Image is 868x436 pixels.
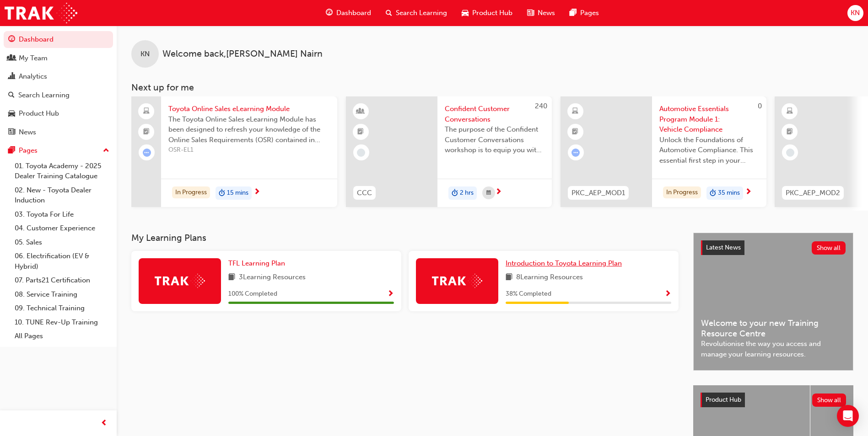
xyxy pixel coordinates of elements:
[228,259,285,267] span: TFL Learning Plan
[143,106,150,117] span: laptop-icon
[378,4,454,22] a: search-iconSearch Learning
[18,90,70,101] div: Search Learning
[701,393,846,407] a: Product HubShow all
[346,96,552,207] a: 240CCCConfident Customer ConversationsThe purpose of the Confident Customer Conversations worksho...
[168,114,330,145] span: The Toyota Online Sales eLearning Module has been designed to refresh your knowledge of the Onlin...
[506,258,625,269] a: Introduction to Toyota Learning Plan
[693,233,853,371] a: Latest NewsShow allWelcome to your new Training Resource CentreRevolutionise the way you access a...
[155,274,205,288] img: Trak
[432,274,482,288] img: Trak
[4,142,113,159] button: Pages
[4,124,113,141] a: News
[386,7,392,19] span: search-icon
[239,272,306,283] span: 3 Learning Resources
[11,273,113,287] a: 07. Parts21 Certification
[516,272,583,283] span: 8 Learning Resources
[11,301,113,315] a: 09. Technical Training
[168,104,330,114] span: Toyota Online Sales eLearning Module
[11,207,113,222] a: 03. Toyota For Life
[19,71,47,82] div: Analytics
[8,73,15,81] span: chart-icon
[357,126,364,138] span: booktick-icon
[580,8,599,18] span: Pages
[445,104,545,124] span: Confident Customer Conversations
[11,315,113,330] a: 10. TUNE Rev-Up Training
[460,188,474,198] span: 2 hrs
[837,405,859,427] div: Open Intercom Messenger
[718,188,740,198] span: 35 mins
[143,126,150,138] span: booktick-icon
[4,31,113,48] a: Dashboard
[659,135,759,166] span: Unlock the Foundations of Automotive Compliance. This essential first step in your Automotive Ess...
[535,102,547,110] span: 240
[387,288,394,300] button: Show Progress
[228,258,289,269] a: TFL Learning Plan
[387,290,394,298] span: Show Progress
[219,187,225,199] span: duration-icon
[847,5,863,21] button: KN
[253,188,260,197] span: next-icon
[117,82,868,93] h3: Next up for me
[701,339,846,359] span: Revolutionise the way you access and manage your learning resources.
[706,396,741,404] span: Product Hub
[787,106,793,117] span: learningResourceType_ELEARNING-icon
[131,96,337,207] a: Toyota Online Sales eLearning ModuleThe Toyota Online Sales eLearning Module has been designed to...
[5,3,77,23] img: Trak
[11,287,113,302] a: 08. Service Training
[8,91,15,100] span: search-icon
[326,7,333,19] span: guage-icon
[11,221,113,235] a: 04. Customer Experience
[538,8,555,18] span: News
[561,96,766,207] a: 0PKC_AEP_MOD1Automotive Essentials Program Module 1: Vehicle ComplianceUnlock the Foundations of ...
[396,8,447,18] span: Search Learning
[571,149,580,157] span: learningRecordVerb_ATTEMPT-icon
[506,259,622,267] span: Introduction to Toyota Learning Plan
[19,145,38,156] div: Pages
[664,288,671,300] button: Show Progress
[758,102,762,110] span: 0
[19,53,48,64] div: My Team
[318,4,378,22] a: guage-iconDashboard
[472,8,512,18] span: Product Hub
[11,235,113,250] a: 05. Sales
[143,149,151,157] span: learningRecordVerb_ATTEMPT-icon
[357,188,372,198] span: CCC
[706,244,741,251] span: Latest News
[572,106,578,117] span: learningResourceType_ELEARNING-icon
[11,183,113,207] a: 02. New - Toyota Dealer Induction
[812,393,846,407] button: Show all
[8,54,15,63] span: people-icon
[227,188,248,198] span: 15 mins
[571,188,625,198] span: PKC_AEP_MOD1
[103,145,109,157] span: up-icon
[701,240,846,255] a: Latest NewsShow all
[101,418,108,429] span: prev-icon
[11,249,113,273] a: 06. Electrification (EV & Hybrid)
[527,7,534,19] span: news-icon
[4,105,113,122] a: Product Hub
[168,145,330,155] span: OSR-EL1
[8,36,15,44] span: guage-icon
[664,290,671,298] span: Show Progress
[572,126,578,138] span: booktick-icon
[228,272,235,283] span: book-icon
[4,29,113,142] button: DashboardMy TeamAnalyticsSearch LearningProduct HubNews
[495,188,502,197] span: next-icon
[11,159,113,183] a: 01. Toyota Academy - 2025 Dealer Training Catalogue
[710,187,716,199] span: duration-icon
[562,4,606,22] a: pages-iconPages
[8,128,15,137] span: news-icon
[4,87,113,104] a: Search Learning
[701,318,846,339] span: Welcome to your new Training Resource Centre
[787,126,793,138] span: booktick-icon
[357,106,364,117] span: learningResourceType_INSTRUCTOR_LED-icon
[336,8,371,18] span: Dashboard
[454,4,520,22] a: car-iconProduct Hub
[745,188,752,197] span: next-icon
[228,289,277,299] span: 100 % Completed
[4,50,113,67] a: My Team
[786,149,794,157] span: learningRecordVerb_NONE-icon
[486,187,491,199] span: calendar-icon
[462,7,469,19] span: car-icon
